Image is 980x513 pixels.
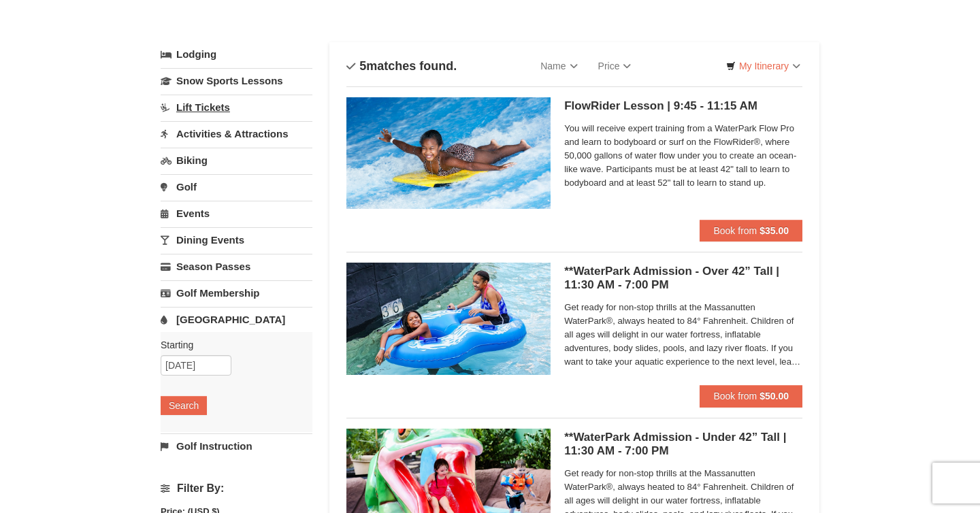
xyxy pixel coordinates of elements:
span: Book from [713,225,757,236]
a: Golf Membership [161,280,312,305]
a: Events [161,201,312,226]
img: 6619917-216-363963c7.jpg [346,97,551,209]
span: 5 [359,59,366,73]
h5: FlowRider Lesson | 9:45 - 11:15 AM [564,99,802,113]
span: Book from [713,391,757,401]
label: Starting [161,338,302,352]
a: Name [530,52,587,80]
span: You will receive expert training from a WaterPark Flow Pro and learn to bodyboard or surf on the ... [564,122,802,190]
button: Search [161,396,207,415]
a: [GEOGRAPHIC_DATA] [161,307,312,332]
h5: **WaterPark Admission - Under 42” Tall | 11:30 AM - 7:00 PM [564,431,802,458]
a: Biking [161,148,312,173]
a: My Itinerary [717,56,809,76]
h4: Filter By: [161,482,312,495]
button: Book from $35.00 [700,220,802,242]
h5: **WaterPark Admission - Over 42” Tall | 11:30 AM - 7:00 PM [564,265,802,292]
strong: $50.00 [759,391,789,401]
img: 6619917-720-80b70c28.jpg [346,263,551,374]
a: Lift Tickets [161,95,312,120]
a: Activities & Attractions [161,121,312,146]
span: Get ready for non-stop thrills at the Massanutten WaterPark®, always heated to 84° Fahrenheit. Ch... [564,301,802,369]
strong: $35.00 [759,225,789,236]
a: Lodging [161,42,312,67]
a: Snow Sports Lessons [161,68,312,93]
button: Book from $50.00 [700,385,802,407]
h4: matches found. [346,59,457,73]
a: Golf Instruction [161,433,312,459]
a: Golf [161,174,312,199]
a: Season Passes [161,254,312,279]
a: Dining Events [161,227,312,252]
a: Price [588,52,642,80]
